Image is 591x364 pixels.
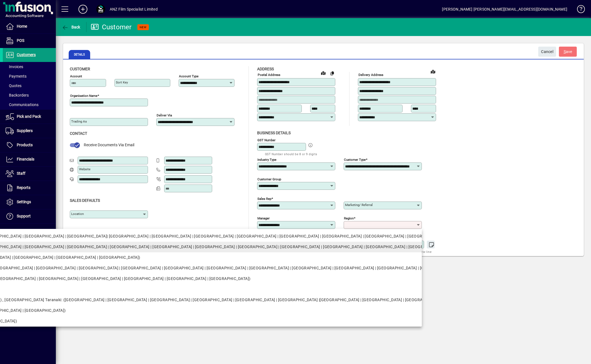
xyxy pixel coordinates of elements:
span: POS [17,38,24,43]
mat-label: Website [79,167,90,171]
span: Contact [70,131,87,136]
button: Copy to Delivery address [328,69,337,78]
mat-label: Account Type [179,74,198,78]
button: Profile [92,4,110,14]
a: Communications [3,100,56,109]
span: Customer [70,67,90,71]
span: S [564,49,566,54]
span: Communications [6,102,39,107]
span: NEW [140,25,147,29]
span: Products [17,143,33,147]
a: Settings [3,195,56,209]
mat-label: Account [70,74,82,78]
button: Cancel [538,47,556,57]
a: Knowledge Base [573,1,584,19]
mat-label: Customer type [344,157,366,161]
a: Payments [3,71,56,81]
mat-label: Location [71,212,84,216]
a: Products [3,138,56,152]
app-page-header-button: Back [56,22,87,32]
span: Back [62,25,80,29]
mat-label: Customer group [257,177,281,181]
a: Financials [3,152,56,166]
mat-label: Industry type [257,157,276,161]
mat-label: Marketing/ Referral [345,203,373,207]
span: Settings [17,200,31,204]
span: ave [564,47,572,56]
span: Business details [257,131,291,135]
span: Cancel [541,47,553,56]
span: Invoices [6,64,23,69]
a: Home [3,20,56,33]
a: View on map [429,67,437,76]
mat-label: Manager [257,216,270,220]
span: Receive Documents Via Email [84,143,134,147]
mat-label: Organisation name [70,94,97,98]
span: Pick and Pack [17,114,41,119]
mat-label: GST Number [257,138,276,142]
a: Quotes [3,81,56,90]
span: Financials [17,157,34,161]
mat-label: Sort key [116,80,128,84]
mat-label: Sales rep [257,197,271,200]
a: Suppliers [3,124,56,138]
mat-label: Deliver via [157,113,172,117]
span: Backorders [6,93,29,97]
span: Staff [17,171,25,176]
button: Save [559,47,577,57]
button: Back [60,22,82,32]
a: Reports [3,181,56,195]
span: Payments [6,74,27,78]
span: Address [257,67,274,71]
mat-label: Trading as [71,119,87,123]
a: Backorders [3,90,56,100]
span: Home [17,24,27,28]
span: Reports [17,185,30,190]
span: Customers [17,52,36,57]
span: Suppliers [17,128,33,133]
span: Support [17,214,31,218]
span: Quotes [6,83,21,88]
button: Add [74,4,92,14]
span: Sales defaults [70,198,100,203]
a: Invoices [3,62,56,71]
a: View on map [319,68,328,77]
a: Support [3,209,56,223]
div: [PERSON_NAME] [PERSON_NAME][EMAIL_ADDRESS][DOMAIN_NAME] [442,5,567,14]
mat-hint: GST Number should be 8 or 9 digits [265,151,317,157]
a: Staff [3,167,56,181]
div: ANZ Film Specialist Limited [110,5,158,14]
a: Pick and Pack [3,110,56,124]
div: Customer [91,23,132,32]
i: GST Number formatted as per standards. Check if this is correct [308,143,313,147]
span: Details [69,50,90,59]
a: POS [3,34,56,48]
mat-label: Region [344,216,354,220]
